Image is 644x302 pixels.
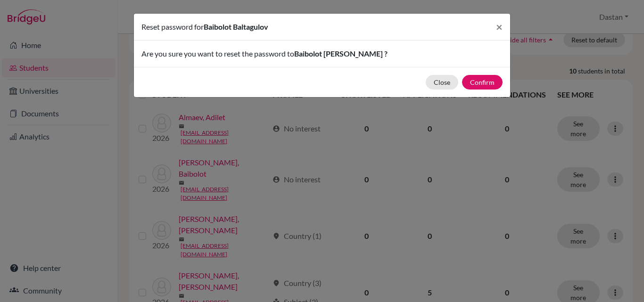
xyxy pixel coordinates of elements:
button: Close [488,14,510,40]
span: Baibolot [PERSON_NAME] ? [294,49,388,58]
span: × [496,20,503,33]
span: Reset password for [141,22,204,31]
button: Close [426,75,458,90]
p: Are you sure you want to reset the password to [141,48,503,59]
span: Baibolot Baltagulov [204,22,268,31]
button: Confirm [462,75,503,90]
